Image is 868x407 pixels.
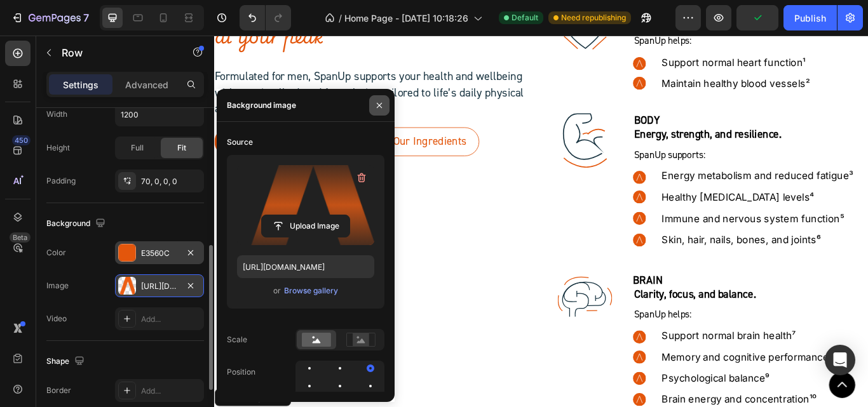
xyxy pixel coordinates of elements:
[83,10,89,25] p: 7
[520,154,763,173] div: Rich Text Editor. Editing area: main
[489,294,632,310] strong: Clarity, focus, and balance.
[488,91,763,108] h2: Rich Text Editor. Editing area: main
[46,142,70,154] div: Height
[522,156,761,171] p: Energy metabolism and reduced fatigue³
[489,107,661,123] strong: Energy, strength, and resilience.
[10,232,31,243] div: Beta
[12,135,31,145] div: 450
[522,206,761,222] p: Immune and nervous system function⁵
[46,313,67,324] div: Video
[488,317,763,335] h2: Rich Text Editor. Editing area: main
[489,318,761,333] p: ⁠⁠⁠⁠⁠⁠⁠
[141,314,201,325] div: Add...
[522,181,761,197] p: Healthy [MEDICAL_DATA] levels⁴
[522,342,761,358] p: Support normal brain health⁷
[214,36,868,407] iframe: Design area
[283,284,339,297] button: Browse gallery
[488,107,763,124] h2: Rich Text Editor. Editing area: main
[141,385,201,397] div: Add...
[520,341,763,359] div: Rich Text Editor. Editing area: main
[489,132,761,147] p: ⁠⁠⁠⁠⁠⁠⁠
[46,385,71,396] div: Border
[512,12,538,23] span: Default
[488,279,763,294] p: ⁠⁠⁠⁠⁠⁠⁠
[177,142,186,154] span: Fit
[520,366,763,384] div: Rich Text Editor. Editing area: main
[522,367,761,383] p: Memory and cognitive performance⁸
[284,285,338,297] div: Browse gallery
[63,78,98,91] p: Settings
[237,255,374,278] input: https://example.com/image.jpg
[227,366,255,378] div: Position
[227,137,253,148] div: Source
[520,22,763,41] div: Rich Text Editor. Editing area: main
[227,100,296,111] div: Background image
[489,92,761,107] p: ⁠⁠⁠⁠⁠⁠⁠
[522,230,761,246] p: Skin, hair, nails, bones, and joints⁶
[141,248,178,259] div: E3560C
[489,318,557,333] span: SpanUp helps:
[520,204,763,223] div: Rich Text Editor. Editing area: main
[46,353,87,370] div: Shape
[5,5,95,30] button: 7
[520,229,763,248] div: Rich Text Editor. Editing area: main
[488,294,763,311] h2: Rich Text Editor. Editing area: main
[46,175,76,187] div: Padding
[141,176,201,187] div: 70, 0, 0, 0
[489,91,519,107] span: BODY
[561,12,626,23] span: Need republishing
[488,131,763,149] h2: Rich Text Editor. Editing area: main
[783,5,837,30] button: Publish
[46,215,108,232] div: Background
[489,295,761,310] p: ⁠⁠⁠⁠⁠⁠⁠
[125,78,168,91] p: Advanced
[339,11,342,25] span: /
[273,283,281,298] span: or
[131,142,144,154] span: Full
[116,103,203,126] input: Auto
[825,345,855,375] div: Open Intercom Messenger
[344,11,468,25] span: Home Page - [DATE] 10:18:26
[141,281,178,292] div: [URL][DOMAIN_NAME]
[46,247,66,258] div: Color
[240,5,291,30] div: Undo/Redo
[520,180,763,198] div: Rich Text Editor. Editing area: main
[227,334,247,345] div: Scale
[522,48,761,64] p: Maintain healthy blood vessels²
[794,11,826,25] div: Publish
[62,45,170,60] p: Row
[522,23,761,39] p: Support normal heart function¹
[261,215,350,237] button: Upload Image
[46,109,67,120] div: Width
[488,273,763,294] h2: Rich Text Editor. Editing area: main
[488,278,523,294] span: BRAIN
[46,280,69,291] div: Image
[489,109,761,123] p: ⁠⁠⁠⁠⁠⁠⁠
[489,132,573,147] span: SpanUp supports:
